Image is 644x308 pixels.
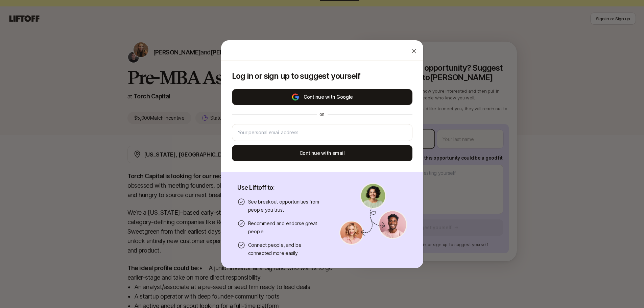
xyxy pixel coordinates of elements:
[339,183,407,245] img: signup-banner
[238,128,407,137] input: Your personal email address
[232,89,412,105] button: Continue with Google
[248,241,323,257] p: Connect people, and be connected more easily
[232,71,412,81] p: Log in or sign up to suggest yourself
[317,112,328,117] div: or
[291,93,300,101] img: google-logo
[237,183,323,192] p: Use Liftoff to:
[248,219,323,236] p: Recommend and endorse great people
[248,198,323,214] p: See breakout opportunities from people you trust
[232,145,412,161] button: Continue with email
